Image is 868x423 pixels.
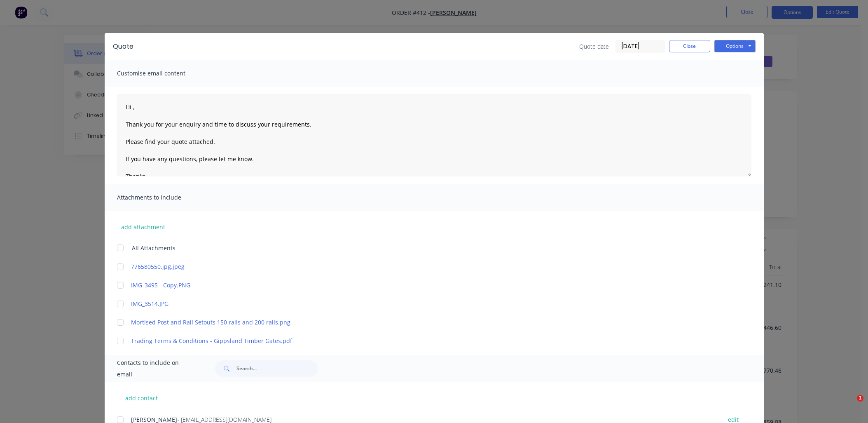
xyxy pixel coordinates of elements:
[117,68,208,79] span: Customise email content
[669,40,710,52] button: Close
[117,357,195,380] span: Contacts to include on email
[236,360,318,377] input: Search...
[857,395,863,402] span: 1
[131,262,713,271] a: 776580550.jpg.jpeg
[714,40,756,52] button: Options
[131,299,713,308] a: IMG_3514.JPG
[840,395,860,415] iframe: Intercom live chat
[131,281,713,289] a: IMG_3495 - Copy.PNG
[117,221,169,233] button: add attachment
[132,244,175,252] span: All Attachments
[131,318,713,327] a: Mortised Post and Rail Setouts 150 rails and 200 rails.png
[117,192,208,203] span: Attachments to include
[113,42,133,52] div: Quote
[131,336,713,345] a: Trading Terms & Conditions - Gippsland Timber Gates.pdf
[579,42,609,51] span: Quote date
[117,94,751,176] textarea: Hi , Thank you for your enquiry and time to discuss your requirements. Please find your quote att...
[117,392,166,404] button: add contact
